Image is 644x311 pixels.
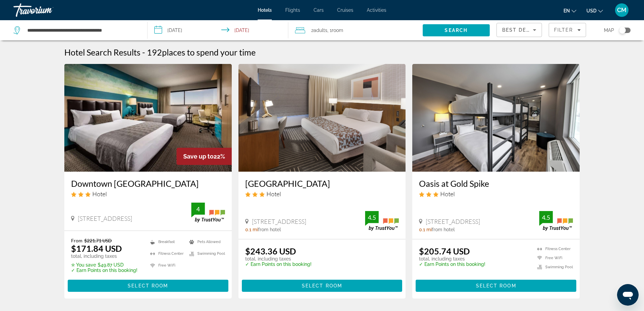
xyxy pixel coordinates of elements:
[186,249,225,258] li: Swimming Pool
[288,20,422,40] button: Travelers: 2 adults, 0 children
[311,26,327,35] span: 2
[176,148,232,165] div: 22%
[71,243,122,253] ins: $171.84 USD
[332,28,343,33] span: Room
[426,218,480,225] span: [STREET_ADDRESS]
[147,238,186,246] li: Breakfast
[242,281,402,289] a: Select Room
[549,23,586,37] button: Filters
[92,190,107,198] span: Hotel
[423,24,490,36] button: Search
[71,262,96,268] span: ✮ You save
[147,261,186,270] li: Free WiFi
[554,27,573,33] span: Filter
[563,8,570,13] span: en
[64,47,140,57] h1: Hotel Search Results
[432,227,455,232] span: from hotel
[245,190,399,198] div: 3 star Hotel
[191,203,225,222] img: TrustYou guest rating badge
[142,47,145,57] span: -
[337,7,353,13] a: Cruises
[302,283,342,288] span: Select Room
[445,28,468,33] span: Search
[365,211,399,231] img: TrustYou guest rating badge
[71,253,137,259] p: total, including taxes
[412,64,580,172] img: Oasis at Gold Spike
[71,268,137,273] p: ✓ Earn Points on this booking!
[617,7,626,13] span: CM
[13,1,81,19] a: Travorium
[534,255,573,261] li: Free WiFi
[242,280,402,292] button: Select Room
[419,256,485,262] p: total, including taxes
[476,283,516,288] span: Select Room
[419,262,485,267] p: ✓ Earn Points on this booking!
[84,238,112,243] del: $221.71 USD
[416,280,576,292] button: Select Room
[183,153,214,160] span: Save up to
[586,6,603,15] button: Change currency
[71,262,137,268] p: $49.87 USD
[614,27,631,33] button: Toggle map
[245,256,312,262] p: total, including taxes
[148,20,288,40] button: Select check in and out date
[68,280,228,292] button: Select Room
[419,178,573,188] a: Oasis at Gold Spike
[534,264,573,270] li: Swimming Pool
[327,26,343,35] span: , 1
[586,8,597,13] span: USD
[539,211,573,231] img: TrustYou guest rating badge
[314,28,327,33] span: Adults
[617,284,639,306] iframe: Button to launch messaging window
[128,283,168,288] span: Select Room
[534,246,573,252] li: Fitness Center
[252,218,306,225] span: [STREET_ADDRESS]
[71,178,225,188] a: Downtown [GEOGRAPHIC_DATA]
[539,213,553,221] div: 4.5
[419,190,573,198] div: 3 star Hotel
[71,238,83,243] span: From
[563,6,576,15] button: Change language
[245,178,399,188] a: [GEOGRAPHIC_DATA]
[186,238,225,246] li: Pets Allowed
[365,213,379,221] div: 4.5
[162,47,256,57] span: places to spend your time
[367,7,386,13] a: Activities
[502,27,537,33] span: Best Deals
[440,190,455,198] span: Hotel
[238,64,406,172] img: Fremont Hotel & Casino
[245,262,312,267] p: ✓ Earn Points on this booking!
[266,190,281,198] span: Hotel
[78,215,132,222] span: [STREET_ADDRESS]
[245,227,258,232] span: 0.1 mi
[419,227,432,232] span: 0.1 mi
[613,3,631,17] button: User Menu
[68,281,228,289] a: Select Room
[258,7,272,13] a: Hotels
[64,64,232,172] img: Downtown Grand Las Vegas
[502,26,536,34] mat-select: Sort by
[27,25,137,35] input: Search hotel destination
[245,246,296,256] ins: $243.36 USD
[258,227,281,232] span: from hotel
[314,7,324,13] a: Cars
[191,205,205,213] div: 4
[71,190,225,198] div: 3 star Hotel
[147,249,186,258] li: Fitness Center
[604,26,614,35] span: Map
[147,47,256,57] h2: 192
[416,281,576,289] a: Select Room
[285,7,300,13] a: Flights
[419,246,470,256] ins: $205.74 USD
